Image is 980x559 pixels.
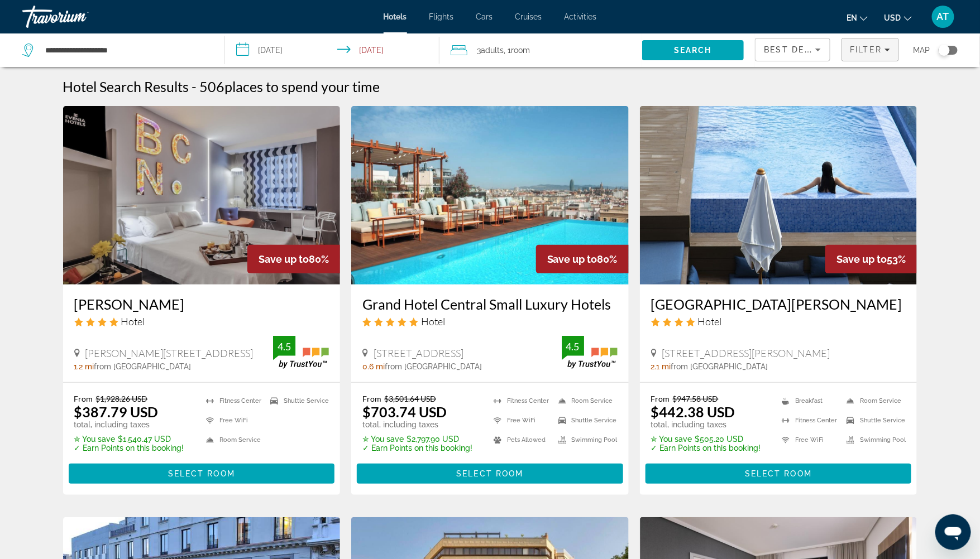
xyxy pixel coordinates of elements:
li: Free WiFi [776,433,841,447]
span: from [GEOGRAPHIC_DATA] [385,362,482,371]
li: Free WiFi [488,413,553,427]
button: User Menu [929,5,958,28]
div: 80% [247,245,340,273]
div: 4.5 [273,340,295,353]
li: Shuttle Service [265,394,329,408]
a: Cars [476,12,493,21]
span: Flights [429,12,454,21]
p: $2,797.90 USD [362,435,472,444]
del: $3,501.64 USD [384,394,436,403]
button: Select check in and out date [225,33,439,67]
button: Change currency [885,9,912,26]
p: $505.20 USD [651,435,761,444]
p: total, including taxes [651,420,761,429]
button: Filters [842,38,900,61]
span: 0.6 mi [362,362,385,371]
a: Select Room [357,466,623,479]
span: From [74,394,93,403]
ins: $442.38 USD [651,403,735,420]
span: ✮ You save [362,435,404,444]
p: total, including taxes [74,420,184,429]
span: 2.1 mi [651,362,671,371]
mat-select: Sort by [764,43,821,56]
img: Evenia Rossello [63,106,341,285]
span: Search [674,46,712,55]
button: Select Room [69,464,335,484]
div: 4.5 [562,340,584,353]
li: Breakfast [776,394,841,408]
span: Map [914,42,930,58]
div: 53% [825,245,917,273]
a: [PERSON_NAME] [74,296,329,312]
span: ✮ You save [651,435,692,444]
span: [STREET_ADDRESS][PERSON_NAME] [662,347,830,359]
span: 1.2 mi [74,362,94,371]
span: from [GEOGRAPHIC_DATA] [671,362,768,371]
span: - [192,78,197,95]
button: Toggle map [930,45,958,55]
span: From [651,394,670,403]
span: Select Room [745,469,812,478]
p: $1,540.47 USD [74,435,184,444]
span: AT [937,11,949,22]
h2: 506 [200,78,380,95]
span: Activities [565,12,597,21]
button: Travelers: 3 adults, 0 children [439,33,642,67]
span: Filter [850,45,882,54]
img: TrustYou guest rating badge [273,336,329,369]
span: [STREET_ADDRESS] [374,347,463,359]
a: Travorium [22,2,134,31]
li: Room Service [841,394,906,408]
li: Pets Allowed [488,433,553,447]
img: TrustYou guest rating badge [562,336,618,369]
a: Select Room [646,466,912,479]
button: Change language [847,9,868,26]
a: [GEOGRAPHIC_DATA][PERSON_NAME] [651,296,906,312]
span: Save up to [547,253,597,265]
span: Hotel [698,315,722,327]
img: Hotel Paxton Barcelona [640,106,917,285]
p: ✓ Earn Points on this booking! [651,444,761,452]
ins: $703.74 USD [362,403,447,420]
span: Hotel [421,315,445,327]
li: Shuttle Service [553,413,618,427]
button: Select Room [357,464,623,484]
span: From [362,394,381,403]
li: Room Service [553,394,618,408]
span: Hotel [121,315,145,327]
li: Shuttle Service [841,413,906,427]
img: Grand Hotel Central Small Luxury Hotels [351,106,629,285]
li: Free WiFi [200,413,265,427]
span: [PERSON_NAME][STREET_ADDRESS] [85,347,254,359]
span: Room [511,46,530,55]
span: Select Room [168,469,235,478]
span: , 1 [504,42,530,58]
input: Search hotel destination [44,42,208,59]
div: 4 star Hotel [651,315,906,327]
iframe: Button to launch messaging window [935,514,971,550]
span: Select Room [456,469,523,478]
ins: $387.79 USD [74,403,159,420]
li: Room Service [200,433,265,447]
span: en [847,13,857,22]
button: Select Room [646,464,912,484]
a: Cruises [515,12,542,21]
li: Fitness Center [488,394,553,408]
span: from [GEOGRAPHIC_DATA] [94,362,192,371]
del: $947.58 USD [673,394,719,403]
span: Adults [481,46,504,55]
h3: Grand Hotel Central Small Luxury Hotels [362,296,618,312]
button: Search [642,40,744,60]
div: 4 star Hotel [74,315,329,327]
div: 80% [536,245,629,273]
del: $1,928.26 USD [96,394,148,403]
p: ✓ Earn Points on this booking! [74,444,184,452]
span: Save up to [836,253,887,265]
span: 3 [477,42,504,58]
